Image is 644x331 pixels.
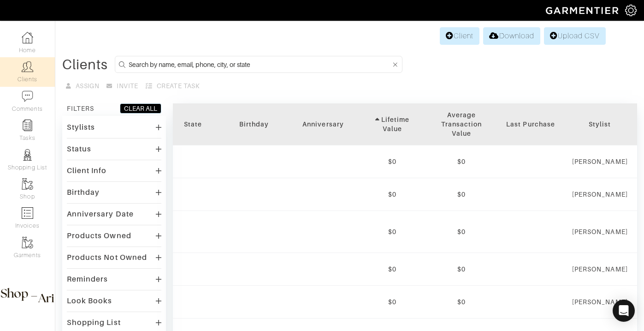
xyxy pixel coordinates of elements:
[22,237,33,248] img: garments-icon-b7da505a4dc4fd61783c78ac3ca0ef83fa9d6f193b1c9dc38574b1d14d53ca28.png
[365,115,420,133] div: Lifetime Value
[427,103,496,145] th: Toggle SortBy
[572,227,628,236] div: [PERSON_NAME]
[219,103,289,145] th: Toggle SortBy
[22,178,33,190] img: garments-icon-b7da505a4dc4fd61783c78ac3ca0ef83fa9d6f193b1c9dc38574b1d14d53ca28.png
[358,103,427,145] th: Toggle SortBy
[295,120,351,129] div: Anniversary
[440,27,479,45] a: Client
[124,104,157,113] div: CLEAR ALL
[67,275,108,284] div: Reminders
[434,227,489,236] div: $0
[365,190,420,199] div: $0
[572,297,628,307] div: [PERSON_NAME]
[120,103,161,114] button: CLEAR ALL
[365,297,420,307] div: $0
[434,110,489,138] div: Average Transaction Value
[289,103,358,145] th: Toggle SortBy
[67,144,91,154] div: Status
[174,120,213,129] div: State
[503,120,558,129] div: Last Purchase
[434,297,489,307] div: $0
[434,190,489,199] div: $0
[22,32,33,43] img: dashboard-icon-dbcd8f5a0b271acd01030246c82b418ddd0df26cd7fceb0bd07c9910d44c42f6.png
[67,166,107,175] div: Client Info
[67,210,134,219] div: Anniversary Date
[541,2,625,18] img: garmentier-logo-header-white-b43fb05a5012e4ada735d5af1a66efaba907eab6374d6393d1fbf88cb4ef424d.png
[22,207,33,219] img: orders-icon-0abe47150d42831381b5fb84f609e132dff9fe21cb692f30cb5eec754e2cba89.png
[572,190,628,199] div: [PERSON_NAME]
[365,265,420,274] div: $0
[496,103,565,145] th: Toggle SortBy
[62,60,108,69] div: Clients
[67,231,131,241] div: Products Owned
[129,59,391,70] input: Search by name, email, phone, city, or state
[67,318,121,327] div: Shopping List
[67,253,147,262] div: Products Not Owned
[613,300,635,322] div: Open Intercom Messenger
[22,120,33,131] img: reminder-icon-8004d30b9f0a5d33ae49ab947aed9ed385cf756f9e5892f1edd6e32f2345188e.png
[434,157,489,166] div: $0
[226,120,282,129] div: Birthday
[67,296,112,306] div: Look Books
[572,265,628,274] div: [PERSON_NAME]
[544,27,606,45] a: Upload CSV
[67,188,100,197] div: Birthday
[22,149,33,161] img: stylists-icon-eb353228a002819b7ec25b43dbf5f0378dd9e0616d9560372ff212230b889e62.png
[22,61,33,72] img: clients-icon-6bae9207a08558b7cb47a8932f037763ab4055f8c8b6bfacd5dc20c3e0201464.png
[572,157,628,166] div: [PERSON_NAME]
[67,123,95,132] div: Stylists
[67,104,94,113] div: FILTERS
[365,157,420,166] div: $0
[22,90,33,102] img: comment-icon-a0a6a9ef722e966f86d9cbdc48e553b5cf19dbc54f86b18d962a5391bc8f6eb6.png
[565,103,635,145] th: Toggle SortBy
[625,5,637,16] img: gear-icon-white-bd11855cb880d31180b6d7d6211b90ccbf57a29d726f0c71d8c61bd08dd39cc2.png
[483,27,540,45] a: Download
[365,227,420,236] div: $0
[434,265,489,274] div: $0
[572,120,628,129] div: Stylist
